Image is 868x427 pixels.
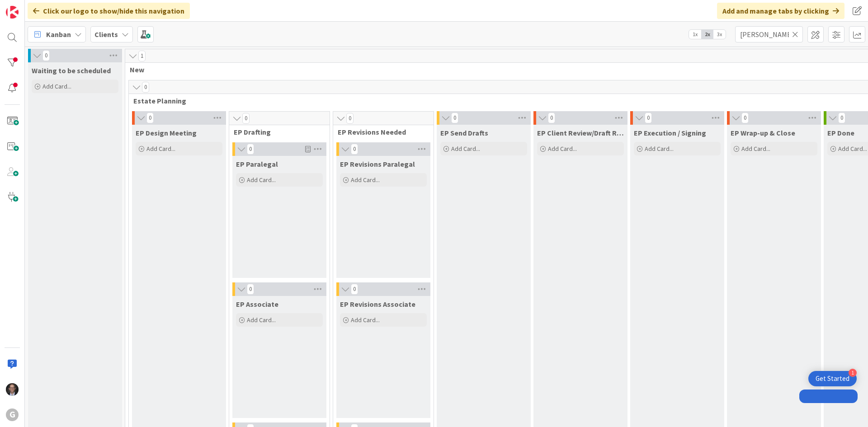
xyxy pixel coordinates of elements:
[146,145,175,153] span: Add Card...
[645,145,674,153] span: Add Card...
[142,82,149,93] span: 0
[28,3,190,19] div: Click our logo to show/hide this navigation
[46,29,71,40] span: Kanban
[351,284,358,295] span: 0
[340,160,415,169] span: EP Revisions Paralegal
[548,113,555,123] span: 0
[351,176,380,184] span: Add Card...
[234,127,318,136] span: EP Drafting
[146,113,154,123] span: 0
[689,30,701,39] span: 1x
[701,30,713,39] span: 2x
[816,374,849,383] div: Get Started
[94,30,118,39] b: Clients
[32,66,111,75] span: Waiting to be scheduled
[451,145,480,153] span: Add Card...
[735,26,803,42] input: Quick Filter...
[138,51,146,61] span: 1
[838,113,845,123] span: 0
[6,383,19,396] img: JT
[838,145,867,153] span: Add Card...
[242,113,250,124] span: 0
[42,82,71,90] span: Add Card...
[351,316,380,324] span: Add Card...
[440,128,488,137] span: EP Send Drafts
[6,408,19,421] div: G
[351,144,358,155] span: 0
[247,316,276,324] span: Add Card...
[247,144,254,155] span: 0
[548,145,577,153] span: Add Card...
[136,128,197,137] span: EP Design Meeting
[537,128,624,137] span: EP Client Review/Draft Review Meeting
[338,127,422,136] span: EP Revisions Needed
[741,113,749,123] span: 0
[346,113,354,124] span: 0
[247,284,254,295] span: 0
[717,3,844,19] div: Add and manage tabs by clicking
[849,369,857,377] div: 1
[713,30,726,39] span: 3x
[827,128,854,137] span: EP Done
[808,371,857,386] div: Open Get Started checklist, remaining modules: 1
[236,300,278,309] span: EP Associate
[42,50,50,61] span: 0
[451,113,458,123] span: 0
[247,176,276,184] span: Add Card...
[741,145,770,153] span: Add Card...
[236,160,278,169] span: EP Paralegal
[731,128,795,137] span: EP Wrap-up & Close
[6,6,19,19] img: Visit kanbanzone.com
[340,300,415,309] span: EP Revisions Associate
[634,128,706,137] span: EP Execution / Signing
[645,113,652,123] span: 0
